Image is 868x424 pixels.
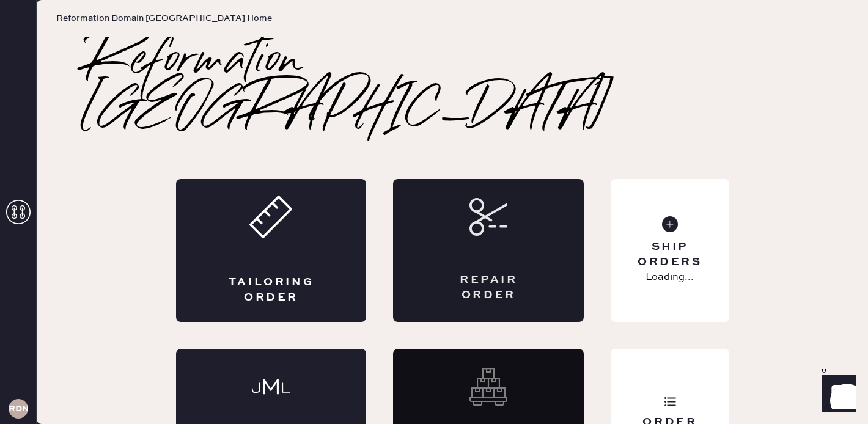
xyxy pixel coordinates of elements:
[56,12,272,24] span: Reformation Domain [GEOGRAPHIC_DATA] Home
[620,239,719,270] div: Ship Orders
[442,272,535,303] div: Repair Order
[810,369,862,422] iframe: Front Chat
[645,270,694,285] p: Loading...
[225,275,318,305] div: Tailoring Order
[86,37,819,135] h2: Reformation [GEOGRAPHIC_DATA]
[9,404,28,413] h3: RDNA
